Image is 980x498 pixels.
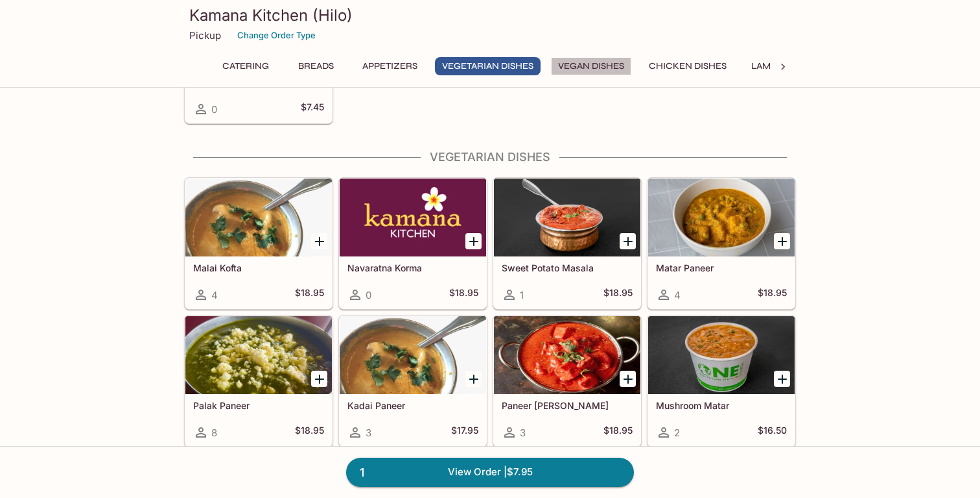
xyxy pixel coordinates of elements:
a: Malai Kofta4$18.95 [185,178,332,309]
a: Matar Paneer4$18.95 [647,178,795,309]
button: Add Paneer Tikka Masala [620,371,636,387]
h5: Malai Kofta [193,262,324,273]
h3: Kamana Kitchen (Hilo) [189,5,791,25]
h5: Palak Paneer [193,400,324,411]
button: Add Navaratna Korma [465,233,482,249]
div: Sweet Potato Masala [494,179,640,256]
button: Breads [286,57,345,75]
button: Vegetarian Dishes [435,57,541,75]
h5: $18.95 [603,425,633,440]
span: 1 [352,464,372,482]
h5: $17.95 [451,425,478,440]
span: 0 [366,289,371,301]
h5: $7.45 [301,101,324,117]
button: Add Sweet Potato Masala [620,233,636,249]
div: Palak Paneer [185,316,332,394]
button: Add Matar Paneer [774,233,790,249]
button: Add Palak Paneer [311,371,327,387]
a: 1View Order |$7.95 [346,458,634,486]
span: 3 [366,427,371,439]
a: Kadai Paneer3$17.95 [339,316,487,447]
h4: Vegetarian Dishes [184,150,796,164]
a: Palak Paneer8$18.95 [185,316,332,447]
span: 1 [520,289,524,301]
a: Navaratna Korma0$18.95 [339,178,487,309]
div: Kadai Paneer [340,316,486,394]
span: 3 [520,427,526,439]
div: Paneer Tikka Masala [494,316,640,394]
button: Change Order Type [231,25,321,45]
h5: $18.95 [758,287,787,303]
p: Pickup [189,29,221,42]
span: 4 [674,289,681,301]
button: Catering [215,57,276,75]
div: Navaratna Korma [340,179,486,256]
a: Mushroom Matar2$16.50 [647,316,795,447]
h5: Paneer [PERSON_NAME] [502,400,633,411]
h5: Kadai Paneer [347,400,478,411]
h5: Sweet Potato Masala [502,262,633,273]
h5: Mushroom Matar [656,400,787,411]
button: Add Kadai Paneer [465,371,482,387]
h5: $18.95 [295,287,324,303]
div: Matar Paneer [648,179,795,256]
a: Sweet Potato Masala1$18.95 [493,178,641,309]
div: Malai Kofta [185,179,332,256]
span: 4 [211,289,218,301]
button: Add Mushroom Matar [774,371,790,387]
h5: Navaratna Korma [347,262,478,273]
button: Lamb Dishes [744,57,818,75]
span: 2 [674,427,680,439]
h5: $18.95 [295,425,324,440]
div: Mushroom Matar [648,316,795,394]
button: Vegan Dishes [551,57,631,75]
h5: $18.95 [603,287,633,303]
h5: $18.95 [449,287,478,303]
h5: Matar Paneer [656,262,787,273]
h5: $16.50 [758,425,787,440]
span: 8 [211,427,217,439]
button: Appetizers [355,57,425,75]
button: Chicken Dishes [642,57,734,75]
span: 0 [211,103,217,116]
button: Add Malai Kofta [311,233,327,249]
a: Paneer [PERSON_NAME]3$18.95 [493,316,641,447]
